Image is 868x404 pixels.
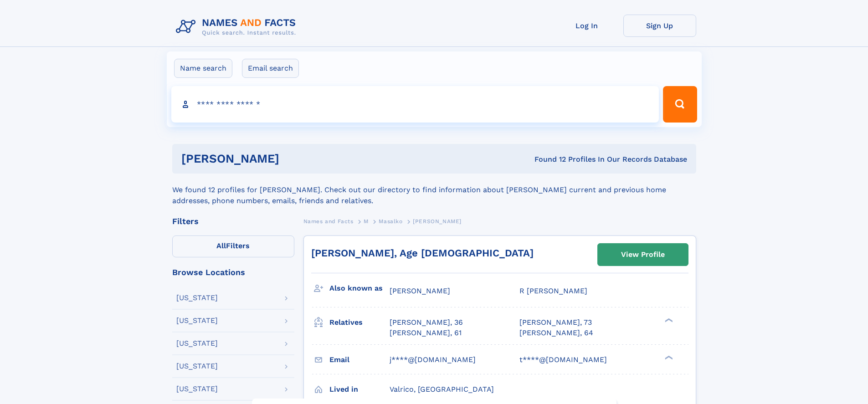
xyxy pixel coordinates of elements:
[519,328,593,338] a: [PERSON_NAME], 64
[242,59,299,78] label: Email search
[663,86,697,123] button: Search Button
[176,385,218,393] div: [US_STATE]
[176,317,218,324] div: [US_STATE]
[171,86,659,123] input: search input
[390,328,462,338] a: [PERSON_NAME], 61
[311,247,534,259] a: [PERSON_NAME], Age [DEMOGRAPHIC_DATA]
[390,385,494,394] span: Valrico, [GEOGRAPHIC_DATA]
[172,268,294,276] div: Browse Locations
[519,317,592,327] a: [PERSON_NAME], 73
[663,317,673,323] div: ❯
[172,217,294,225] div: Filters
[176,340,218,347] div: [US_STATE]
[407,154,687,164] div: Found 12 Profiles In Our Records Database
[364,218,369,225] span: M
[176,294,218,302] div: [US_STATE]
[598,244,688,266] a: View Profile
[623,15,696,37] a: Sign Up
[172,174,696,206] div: We found 12 profiles for [PERSON_NAME]. Check out our directory to find information about [PERSON...
[390,286,450,295] span: [PERSON_NAME]
[329,281,390,296] h3: Also known as
[364,215,369,227] a: M
[216,241,226,250] span: All
[172,15,303,39] img: Logo Names and Facts
[413,218,462,225] span: [PERSON_NAME]
[176,363,218,370] div: [US_STATE]
[379,218,402,225] span: Masalko
[621,244,665,265] div: View Profile
[550,15,623,37] a: Log In
[329,315,390,330] h3: Relatives
[181,153,407,164] h1: [PERSON_NAME]
[174,59,232,78] label: Name search
[379,215,402,227] a: Masalko
[172,235,294,257] label: Filters
[329,382,390,397] h3: Lived in
[329,352,390,368] h3: Email
[390,317,463,327] a: [PERSON_NAME], 36
[519,286,587,295] span: R [PERSON_NAME]
[303,215,354,227] a: Names and Facts
[663,354,673,360] div: ❯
